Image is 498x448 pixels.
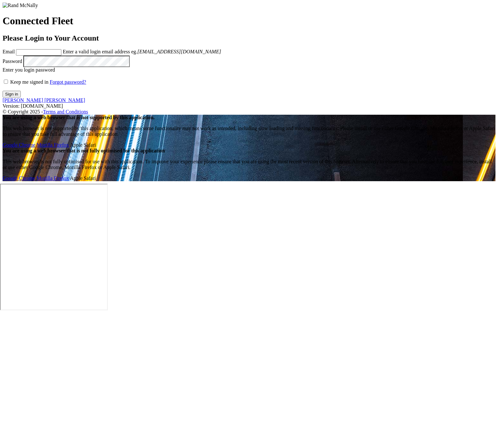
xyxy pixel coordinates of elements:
span: Enter you login password [3,67,55,73]
a: Google Chrome [3,142,35,148]
p: This web browser is not fully optimised for use with this application. To improve your experience... [3,159,495,170]
h2: Please Login to Your Account [3,34,495,42]
a: Google Chrome [3,175,35,181]
span: Safari [70,142,96,148]
img: Rand McNally [3,3,38,8]
form: main [3,3,495,97]
strong: You are using a web browser that is not fully optimised for this application [3,148,165,153]
span: Safari [70,175,96,181]
strong: You are using a web browser that is not supported by this application. [3,115,155,120]
em: [EMAIL_ADDRESS][DOMAIN_NAME] [137,49,221,54]
div: © Copyright 2025 - [3,109,495,115]
div: Version: [DOMAIN_NAME] [3,103,495,109]
h1: Connected Fleet [3,15,495,27]
a: Mozilla Firefox [37,175,69,181]
label: Email [3,49,15,54]
span: Enter a valid login email address eg. [63,49,221,54]
a: [PERSON_NAME] [PERSON_NAME] [3,97,85,103]
a: Mozilla Firefox [37,142,69,148]
a: Terms and Conditions [43,109,88,114]
span: Keep me signed in [10,79,49,85]
button: Sign in [3,91,21,97]
input: Keep me signed in [4,80,8,84]
label: Password [3,58,22,64]
a: Forgot password? [50,79,86,85]
p: This web browser is not supported by this application, which means some functionality may not wor... [3,126,495,137]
